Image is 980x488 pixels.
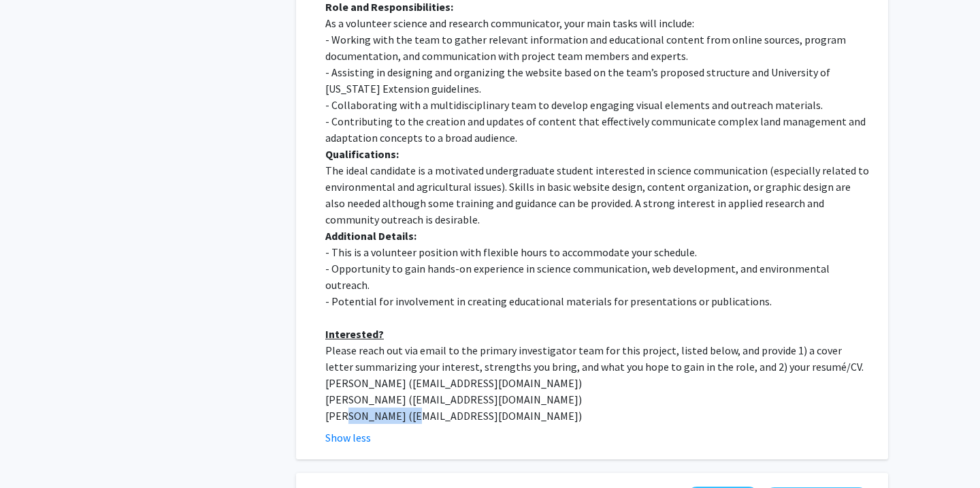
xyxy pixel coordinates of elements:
[325,113,869,146] p: - Contributing to the creation and updates of content that effectively communicate complex land m...
[325,15,869,31] p: As a volunteer science and research communicator, your main tasks will include:
[325,342,869,375] p: Please reach out via email to the primary investigator team for this project, listed below, and p...
[325,429,371,446] button: Show less
[325,260,869,293] p: - Opportunity to gain hands-on experience in science communication, web development, and environm...
[325,293,869,309] p: - Potential for involvement in creating educational materials for presentations or publications.
[325,147,399,161] strong: Qualifications:
[325,64,869,97] p: - Assisting in designing and organizing the website based on the team’s proposed structure and Un...
[325,375,869,391] p: [PERSON_NAME] ([EMAIL_ADDRESS][DOMAIN_NAME])
[325,327,384,341] u: Interested?
[325,97,869,113] p: - Collaborating with a multidisciplinary team to develop engaging visual elements and outreach ma...
[325,391,869,408] p: [PERSON_NAME] ([EMAIL_ADDRESS][DOMAIN_NAME])
[325,244,869,260] p: - This is a volunteer position with flexible hours to accommodate your schedule.
[325,31,869,64] p: - Working with the team to gather relevant information and educational content from online source...
[325,229,416,243] strong: Additional Details:
[325,408,869,424] p: [PERSON_NAME] ([EMAIL_ADDRESS][DOMAIN_NAME])
[325,162,869,228] p: The ideal candidate is a motivated undergraduate student interested in science communication (esp...
[10,427,58,478] iframe: Chat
